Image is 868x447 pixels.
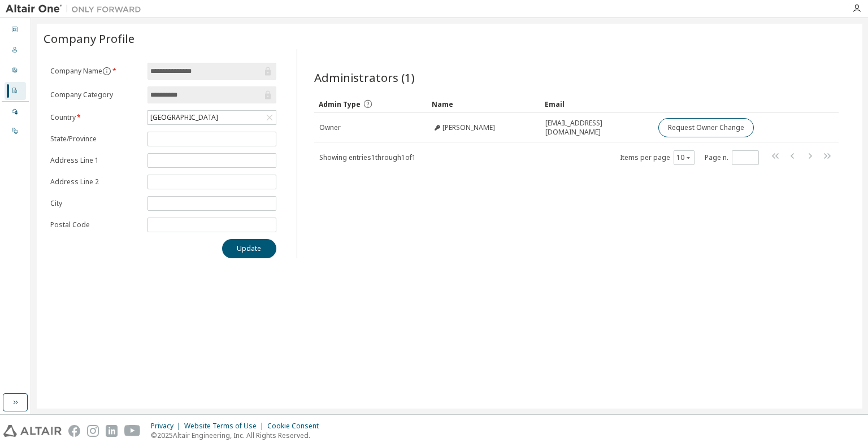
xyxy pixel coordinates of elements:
[44,31,134,46] span: Company Profile
[314,70,415,85] span: Administrators (1)
[184,422,267,431] div: Website Terms of Use
[442,123,495,132] span: [PERSON_NAME]
[149,111,220,124] div: [GEOGRAPHIC_DATA]
[222,239,276,258] button: Update
[50,177,141,186] label: Address Line 2
[319,123,341,132] span: Owner
[50,67,141,76] label: Company Name
[50,199,141,208] label: City
[5,62,26,80] div: User Profile
[50,113,141,122] label: Country
[658,118,754,137] button: Request Owner Change
[319,99,361,109] span: Admin Type
[620,150,695,165] span: Items per page
[545,95,649,113] div: Email
[68,425,80,437] img: facebook.svg
[5,82,26,100] div: Company Profile
[676,153,692,162] button: 10
[267,422,325,431] div: Cookie Consent
[6,3,147,15] img: Altair One
[5,122,26,140] div: On Prem
[148,111,276,124] div: [GEOGRAPHIC_DATA]
[319,153,416,162] span: Showing entries 1 through 1 of 1
[102,67,111,76] button: information
[5,21,26,39] div: Dashboard
[124,425,141,437] img: youtube.svg
[151,422,184,431] div: Privacy
[705,150,759,165] span: Page n.
[545,119,648,137] span: [EMAIL_ADDRESS][DOMAIN_NAME]
[50,156,141,165] label: Address Line 1
[50,220,141,229] label: Postal Code
[5,41,26,59] div: Users
[432,95,536,113] div: Name
[3,425,62,437] img: altair_logo.svg
[50,134,141,144] label: State/Province
[87,425,99,437] img: instagram.svg
[5,103,26,121] div: Managed
[151,431,325,440] p: © 2025 Altair Engineering, Inc. All Rights Reserved.
[106,425,118,437] img: linkedin.svg
[50,90,141,99] label: Company Category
